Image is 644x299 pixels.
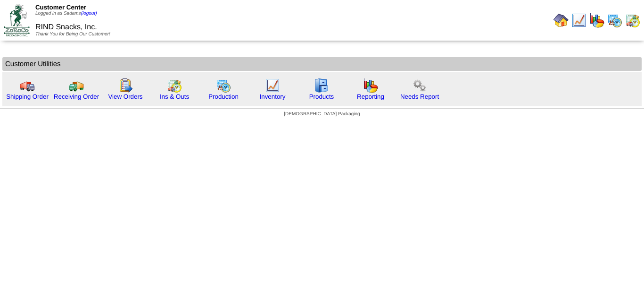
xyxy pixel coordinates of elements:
a: Products [309,93,334,100]
a: Production [208,93,239,100]
img: graph.gif [589,13,604,28]
img: graph.gif [363,78,378,93]
img: line_graph.gif [265,78,280,93]
span: Thank You for Being Our Customer! [35,32,110,37]
img: calendarprod.gif [607,13,622,28]
span: Customer Center [35,4,86,11]
a: (logout) [81,11,97,16]
img: ZoRoCo_Logo(Green%26Foil)%20jpg.webp [4,4,30,36]
a: Shipping Order [6,93,49,100]
img: truck2.gif [69,78,84,93]
a: Needs Report [400,93,439,100]
img: workorder.gif [118,78,133,93]
img: calendarprod.gif [216,78,231,93]
img: home.gif [553,13,569,28]
span: RIND Snacks, Inc. [35,23,97,31]
img: cabinet.gif [314,78,329,93]
a: Ins & Outs [160,93,189,100]
a: View Orders [108,93,142,100]
img: calendarinout.gif [167,78,182,93]
a: Reporting [357,93,384,100]
img: workflow.png [412,78,427,93]
a: Receiving Order [54,93,99,100]
img: calendarinout.gif [625,13,640,28]
a: Inventory [260,93,286,100]
img: line_graph.gif [571,13,586,28]
img: truck.gif [20,78,35,93]
span: Logged in as Sadams [35,11,97,16]
span: [DEMOGRAPHIC_DATA] Packaging [284,111,360,117]
td: Customer Utilities [2,57,642,71]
